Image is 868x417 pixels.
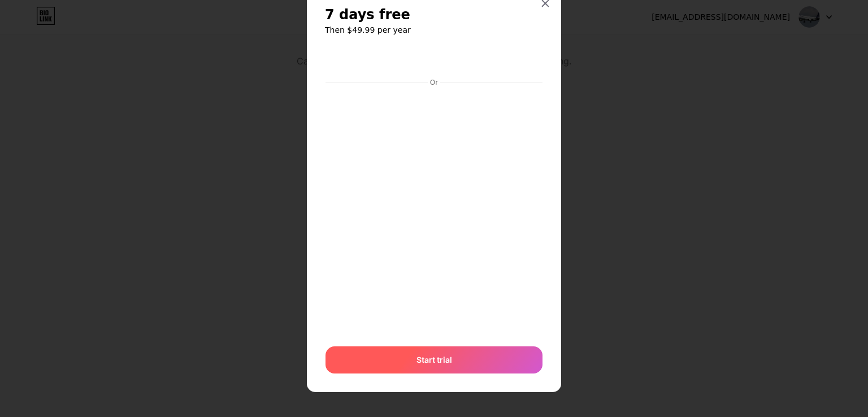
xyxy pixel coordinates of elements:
iframe: Secure payment button frame [325,47,542,75]
div: Or [428,78,440,87]
h6: Then $49.99 per year [325,24,543,36]
iframe: Secure payment input frame [323,88,545,335]
span: 7 days free [325,6,410,24]
span: Start trial [416,354,452,366]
